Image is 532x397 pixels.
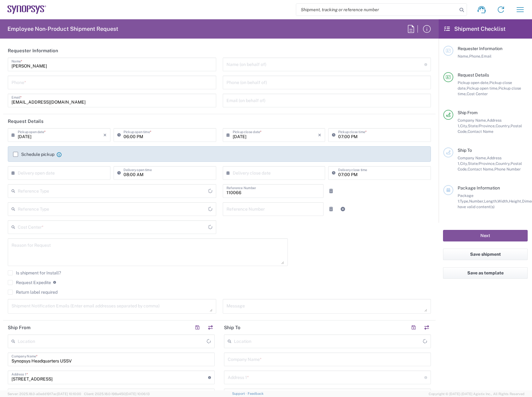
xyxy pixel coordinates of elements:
a: Feedback [248,392,264,395]
span: State/Province, [468,161,496,166]
input: Shipment, tracking or reference number [296,4,457,16]
span: Email [481,54,492,58]
span: Country, [496,124,511,128]
span: Name, [458,54,469,58]
h2: Ship To [224,325,240,331]
span: City, [460,124,468,128]
a: Remove Reference [327,205,335,213]
a: Add Reference [338,205,347,213]
i: × [103,130,107,140]
label: Return label required [8,290,58,295]
span: Height, [509,199,522,203]
span: Phone Number [494,167,521,171]
span: Country, [496,161,511,166]
h2: Requester Information [8,48,58,54]
span: Company Name, [458,156,487,160]
span: Request Details [458,72,489,77]
span: Contact Name [468,129,493,134]
span: Pickup open time, [467,86,498,91]
h2: Shipment Checklist [444,25,506,33]
h2: Request Details [8,118,44,124]
span: Number, [469,199,484,203]
span: City, [460,161,468,166]
span: Contact Name, [468,167,494,171]
label: Is shipment for Install? [8,270,61,275]
button: Next [443,230,528,241]
label: Schedule pickup [13,152,54,157]
span: Ship From [458,110,478,115]
span: [DATE] 10:06:13 [125,392,150,396]
h2: Ship From [8,325,30,331]
span: Phone, [469,54,481,58]
h2: Employee Non-Product Shipment Request [7,25,118,33]
span: Requester Information [458,46,502,51]
label: Request Expedite [8,280,51,285]
span: State/Province, [468,124,496,128]
span: [DATE] 10:10:00 [57,392,81,396]
span: Ship To [458,148,472,153]
i: × [318,130,321,140]
span: Server: 2025.18.0-a0edd1917ac [7,392,81,396]
span: Company Name, [458,118,487,123]
span: Package Information [458,185,500,190]
span: Client: 2025.18.0-198a450 [84,392,150,396]
a: Remove Reference [327,187,335,195]
a: Support [232,392,248,395]
button: Save shipment [443,249,528,260]
span: Width, [497,199,509,203]
span: Length, [484,199,497,203]
span: Pickup open date, [458,80,489,85]
span: Cost Center [467,91,488,96]
button: Save as template [443,267,528,279]
span: Package 1: [458,193,474,203]
span: Copyright © [DATE]-[DATE] Agistix Inc., All Rights Reserved [429,391,525,397]
span: Type, [460,199,469,203]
